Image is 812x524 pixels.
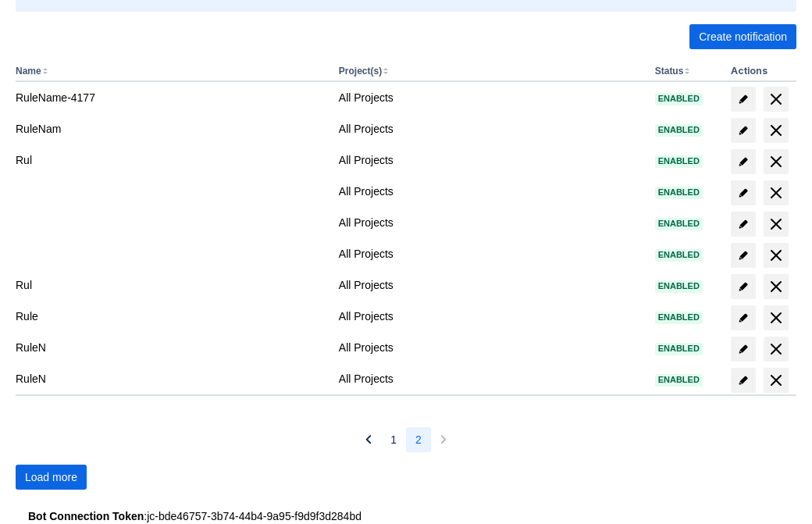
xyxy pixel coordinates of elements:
[390,427,397,452] span: 1
[28,508,784,524] div: : jc-bde46757-3b74-44b4-9a95-f9d9f3d284bd
[767,246,785,265] span: delete
[339,90,643,105] div: All Projects
[16,465,87,490] button: Load more
[767,371,785,390] span: delete
[339,121,643,137] div: All Projects
[737,249,750,262] span: edit
[767,90,785,109] span: delete
[28,510,144,522] strong: Bot Connection Token
[339,308,643,324] div: All Projects
[339,215,643,230] div: All Projects
[339,277,643,293] div: All Projects
[725,62,796,82] th: Actions
[767,308,785,327] span: delete
[356,427,381,452] button: Previous
[655,94,703,103] span: Enabled
[655,66,684,77] button: Status
[655,126,703,134] span: Enabled
[339,340,643,355] div: All Projects
[737,218,750,230] span: edit
[16,277,326,293] div: Rul
[767,340,785,358] span: delete
[16,308,326,324] div: Rule
[737,124,750,137] span: edit
[655,219,703,228] span: Enabled
[339,184,643,199] div: All Projects
[655,344,703,353] span: Enabled
[767,152,785,171] span: delete
[339,371,643,387] div: All Projects
[16,121,326,137] div: RuleNam
[737,280,750,293] span: edit
[767,277,785,296] span: delete
[406,427,431,452] button: Page 2
[655,313,703,322] span: Enabled
[655,376,703,384] span: Enabled
[16,66,41,77] button: Name
[339,152,643,168] div: All Projects
[767,215,785,233] span: delete
[339,66,382,77] button: Project(s)
[767,184,785,202] span: delete
[737,343,750,355] span: edit
[16,371,326,387] div: RuleN
[25,465,77,490] span: Load more
[339,246,643,262] div: All Projects
[689,24,796,49] button: Create notification
[737,187,750,199] span: edit
[431,427,456,452] button: Next
[655,282,703,291] span: Enabled
[737,374,750,387] span: edit
[655,157,703,166] span: Enabled
[767,121,785,140] span: delete
[381,427,406,452] button: Page 1
[356,427,456,452] nav: Pagination
[699,24,787,49] span: Create notification
[16,340,326,355] div: RuleN
[16,90,326,105] div: RuleName-4177
[655,188,703,197] span: Enabled
[737,312,750,324] span: edit
[415,427,422,452] span: 2
[737,155,750,168] span: edit
[655,251,703,259] span: Enabled
[16,152,326,168] div: Rul
[737,93,750,105] span: edit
